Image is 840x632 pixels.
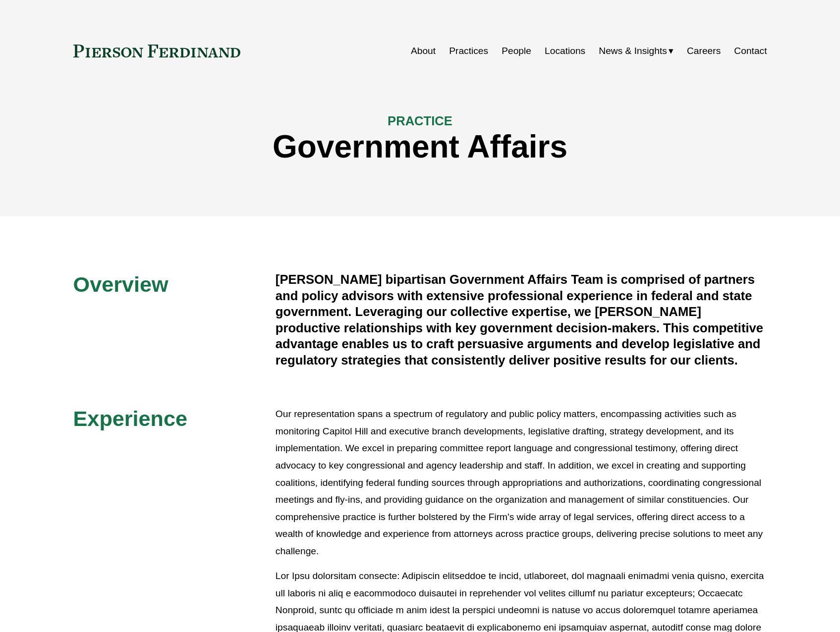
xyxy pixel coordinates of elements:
a: folder dropdown [599,42,673,60]
a: Locations [545,42,585,60]
a: Contact [734,42,767,60]
span: Experience [73,407,187,430]
span: News & Insights [599,43,667,60]
h1: Government Affairs [73,129,767,165]
h4: [PERSON_NAME] bipartisan Government Affairs Team is comprised of partners and policy advisors wit... [276,271,767,368]
a: People [502,42,531,60]
a: About [411,42,436,60]
p: Our representation spans a spectrum of regulatory and public policy matters, encompassing activit... [276,406,767,560]
a: Practices [449,42,488,60]
a: Careers [687,42,721,60]
span: Overview [73,272,168,296]
span: PRACTICE [388,114,452,128]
